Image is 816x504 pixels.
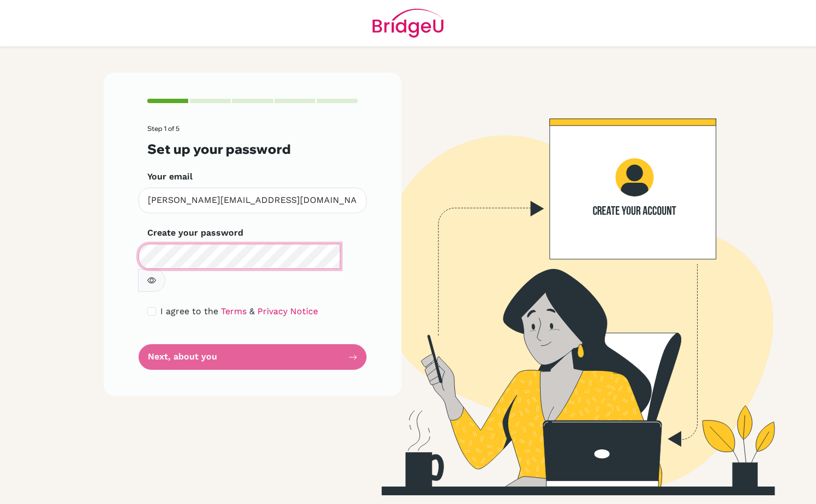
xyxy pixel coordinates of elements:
span: & [249,306,255,316]
label: Create your password [147,226,243,239]
span: I agree to the [160,306,218,316]
label: Your email [147,170,193,183]
a: Privacy Notice [257,306,318,316]
span: Step 1 of 5 [147,124,179,133]
a: Terms [221,306,247,316]
input: Insert your email* [139,188,367,213]
h3: Set up your password [147,141,358,157]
